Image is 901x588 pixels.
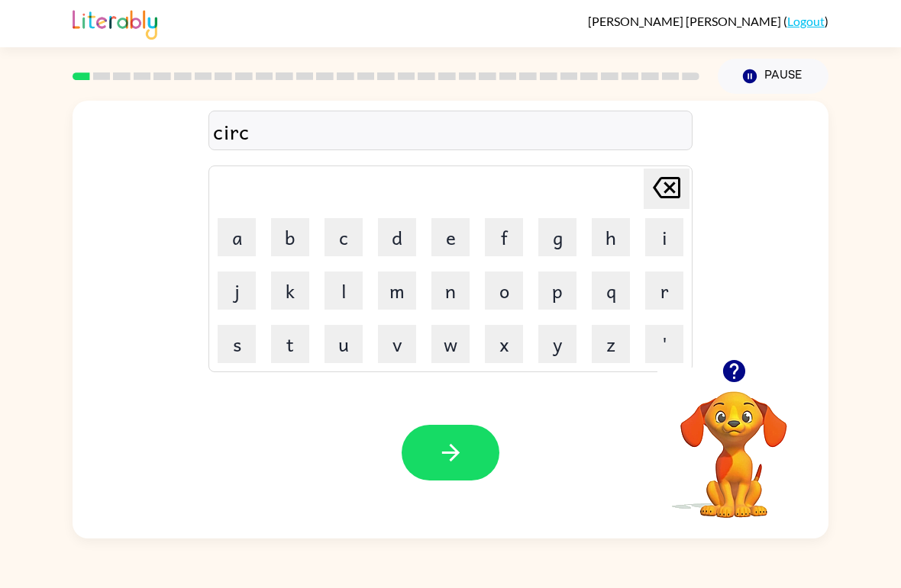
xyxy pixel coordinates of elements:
[325,218,363,256] button: c
[431,272,470,310] button: n
[378,325,416,363] button: v
[431,218,470,256] button: e
[787,14,825,28] a: Logout
[73,6,157,40] img: Literably
[538,218,576,256] button: g
[378,272,416,310] button: m
[718,59,828,94] button: Pause
[378,218,416,256] button: d
[325,272,363,310] button: l
[592,325,630,363] button: z
[645,272,683,310] button: r
[485,325,523,363] button: x
[538,272,576,310] button: p
[325,325,363,363] button: u
[592,272,630,310] button: q
[271,272,309,310] button: k
[538,325,576,363] button: y
[218,218,256,256] button: a
[645,218,683,256] button: i
[271,218,309,256] button: b
[431,325,470,363] button: w
[657,368,810,520] video: Your browser must support playing .mp4 files to use Literably. Please try using another browser.
[588,14,828,28] div: ( )
[485,218,523,256] button: f
[485,272,523,310] button: o
[213,115,688,147] div: circ
[592,218,630,256] button: h
[271,325,309,363] button: t
[218,325,256,363] button: s
[218,272,256,310] button: j
[645,325,683,363] button: '
[588,14,783,28] span: [PERSON_NAME] [PERSON_NAME]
